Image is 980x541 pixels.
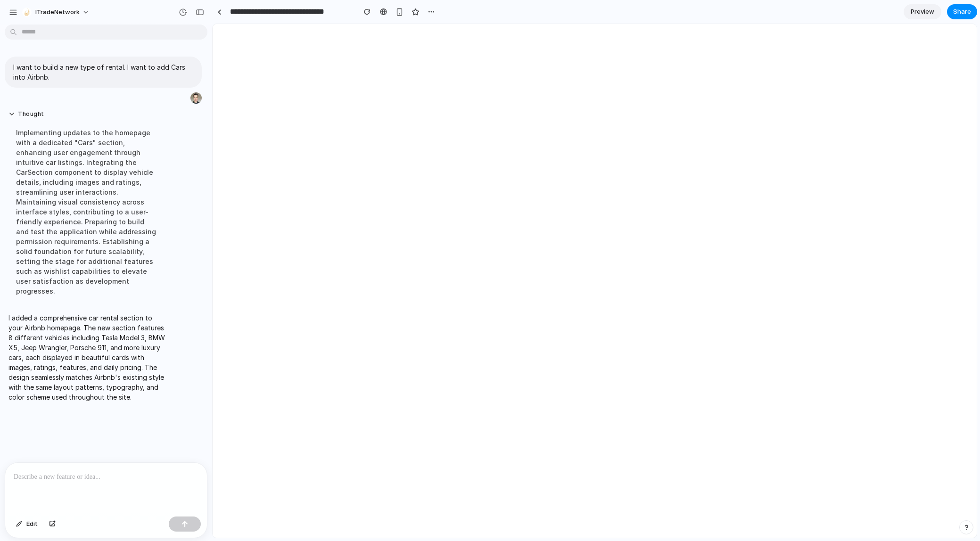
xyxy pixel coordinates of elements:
[26,519,38,529] span: Edit
[947,4,977,19] button: Share
[18,5,94,20] button: iTradeNetwork
[904,4,941,19] a: Preview
[911,7,934,16] span: Preview
[8,122,166,302] div: Implementing updates to the homepage with a dedicated "Cars" section, enhancing user engagement t...
[8,313,166,402] p: I added a comprehensive car rental section to your Airbnb homepage. The new section features 8 di...
[11,516,42,532] button: Edit
[953,7,971,16] span: Share
[35,8,80,17] span: iTradeNetwork
[13,62,193,82] p: I want to build a new type of rental. I want to add Cars into Airbnb.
